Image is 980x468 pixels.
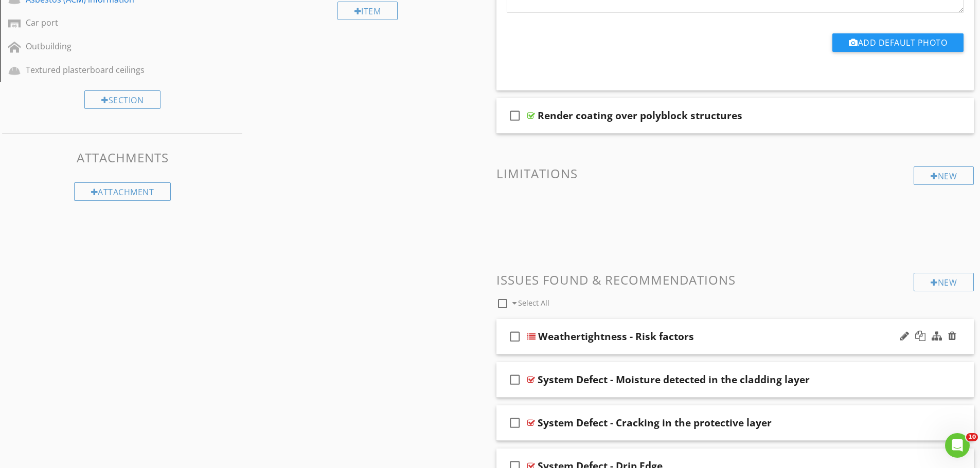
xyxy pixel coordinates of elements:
div: New [914,273,974,291]
div: System Defect - Cracking in the protective layer [538,417,772,429]
button: Add Default Photo [832,33,964,52]
h3: Issues Found & Recommendations [496,273,974,287]
div: Weathertightness - Risk factors [538,330,694,343]
div: Item [337,2,398,20]
h3: Limitations [496,166,974,180]
div: Car port [26,16,196,29]
i: check_box_outline_blank [507,324,523,349]
i: check_box_outline_blank [507,367,523,392]
div: Attachment [74,182,171,201]
iframe: Intercom live chat [945,433,970,458]
div: Section [84,90,161,109]
i: check_box_outline_blank [507,410,523,435]
div: New [914,166,974,185]
div: Outbuilding [26,40,196,52]
span: Select All [518,298,549,308]
div: Textured plasterboard ceilings [26,64,196,76]
i: check_box_outline_blank [507,103,523,128]
div: System Defect - Moisture detected in the cladding layer [538,373,810,386]
div: Render coating over polyblock structures [538,109,742,122]
span: 10 [966,433,978,441]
